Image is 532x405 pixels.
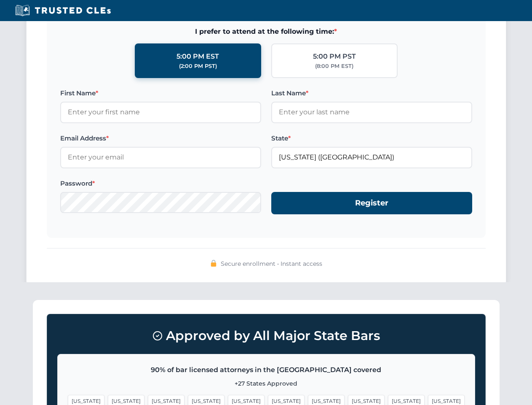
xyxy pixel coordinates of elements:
[60,88,261,98] label: First Name
[60,147,261,168] input: Enter your email
[271,88,472,98] label: Last Name
[221,259,322,268] span: Secure enrollment • Instant access
[57,324,475,347] h3: Approved by All Major State Bars
[13,4,113,17] img: Trusted CLEs
[271,102,472,123] input: Enter your last name
[315,62,353,70] div: (8:00 PM EST)
[68,379,465,388] p: +27 States Approved
[210,260,217,267] img: 🔒
[68,364,465,375] p: 90% of bar licensed attorneys in the [GEOGRAPHIC_DATA] covered
[271,133,472,143] label: State
[271,147,472,168] input: Florida (FL)
[313,51,356,62] div: 5:00 PM PST
[179,62,217,70] div: (2:00 PM PST)
[60,178,261,189] label: Password
[176,51,219,62] div: 5:00 PM EST
[60,133,261,143] label: Email Address
[60,102,261,123] input: Enter your first name
[60,26,472,37] span: I prefer to attend at the following time:
[271,192,472,214] button: Register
